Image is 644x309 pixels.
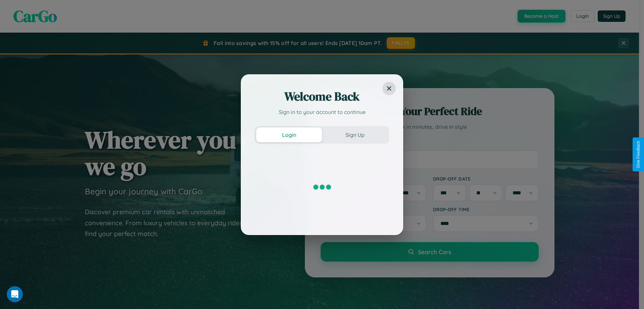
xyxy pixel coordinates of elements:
button: Sign Up [322,127,388,142]
h2: Welcome Back [255,88,389,105]
iframe: Intercom live chat [7,286,23,302]
div: Give Feedback [636,141,641,168]
button: Login [256,127,322,142]
p: Sign in to your account to continue [255,108,389,116]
